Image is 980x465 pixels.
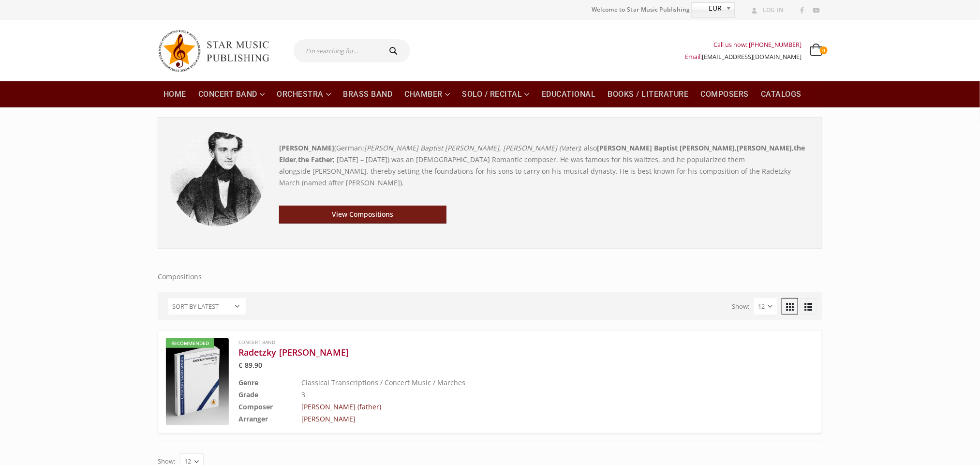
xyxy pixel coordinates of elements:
a: Youtube [810,4,822,17]
a: Catalogs [755,81,807,107]
b: Grade [238,390,258,399]
a: Books / Literature [602,81,695,107]
span: EUR [692,2,722,14]
a: Composers [695,81,755,107]
span: Welcome to Star Music Publishing [592,2,690,17]
b: [PERSON_NAME] [737,143,792,152]
i: [PERSON_NAME] Baptist [PERSON_NAME], [PERSON_NAME] (Vater) [364,143,580,152]
b: the Father [298,155,333,164]
a: Home [158,81,192,107]
img: Johann Strauß Vater (Johann Strauss Sr.) [170,132,265,226]
a: Facebook [796,4,809,17]
a: Orchestra [271,81,337,107]
a: Radetzky [PERSON_NAME] [238,346,766,358]
a: Grid View [782,298,798,315]
a: Brass Band [338,81,399,107]
b: [PERSON_NAME] [279,143,334,152]
input: I'm searching for... [294,39,379,62]
p: (German: ; also , , , ; [DATE] – [DATE]) was an [DEMOGRAPHIC_DATA] Romantic composer. He was famo... [279,142,810,189]
a: Concert Band [238,339,275,345]
b: Composer [238,402,273,411]
span: € [238,360,242,370]
b: Genre [238,378,258,387]
img: Star Music Publishing [158,25,279,76]
a: View Compositions [279,206,446,224]
td: Classical Transcriptions / Concert Music / Marches [301,376,766,389]
a: Log In [748,4,784,16]
b: [PERSON_NAME] Baptist [PERSON_NAME] [597,143,735,152]
a: Recommended [166,338,229,425]
a: List View [800,298,817,315]
bdi: 89.90 [238,360,262,370]
label: Show: [732,300,749,313]
div: Compositions [158,117,822,283]
div: Call us now: [PHONE_NUMBER] [685,39,802,51]
div: Email: [685,51,802,63]
button: Search [379,39,410,62]
span: 0 [820,46,828,54]
div: Recommended [166,338,214,348]
a: Solo / Recital [457,81,536,107]
a: Educational [536,81,602,107]
a: Chamber [399,81,456,107]
td: 3 [301,389,766,401]
a: [EMAIL_ADDRESS][DOMAIN_NAME] [702,53,802,61]
a: [PERSON_NAME] (father) [301,402,381,411]
b: Arranger [238,414,268,423]
a: Concert Band [193,81,271,107]
select: Shop order [168,298,246,315]
a: [PERSON_NAME] [301,414,356,423]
